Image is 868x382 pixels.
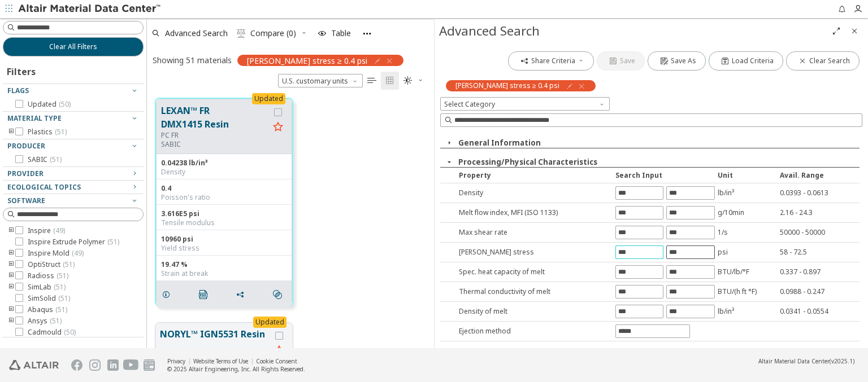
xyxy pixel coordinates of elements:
div: 2.16 - 24.3 [780,208,860,217]
button: PDF Download [194,283,218,306]
button: Close [845,22,863,40]
span: Inspire Mold [28,249,84,258]
div: psi [718,247,778,257]
i:  [385,76,394,85]
i: toogle group [7,283,15,292]
span: ( 50 ) [59,99,71,109]
span: Inspire Extrude Polymer [28,238,119,247]
i: toogle group [7,271,15,280]
i: toogle group [7,260,15,269]
span: Cadmould [28,328,76,337]
div: Tensile modulus [161,218,287,227]
span: Material Type [7,113,62,123]
i: toogle group [7,128,15,137]
button: Favorite [269,118,287,137]
button: Clear Search [786,51,860,71]
div: [PERSON_NAME] stress [453,247,613,257]
i: toogle group [7,226,15,235]
button: Similar search [268,283,292,306]
div: (v2025.1) [758,357,854,365]
div: grid [147,90,434,349]
button: Save As [648,51,706,71]
div: 0.4 [161,184,287,193]
button: Load Criteria [709,51,783,71]
span: ( 51 ) [63,260,75,269]
span: ( 51 ) [50,155,62,164]
span: Ecological Topics [7,182,81,192]
span: ( 51 ) [58,293,70,303]
span: ( 51 ) [55,305,67,314]
span: Producer [7,141,45,151]
span: Ansys [28,317,62,326]
span: [PERSON_NAME] stress ≥ 0.4 psi [247,55,367,65]
div: BTU/(h ft °F) [718,287,778,296]
span: Save As [671,56,696,65]
div: Density [453,188,613,197]
span: ( 51 ) [54,282,66,292]
button: Software [3,194,144,208]
span: ( 49 ) [72,248,84,258]
span: Share Criteria [531,56,575,65]
div: Filters [3,56,41,84]
button: Close [440,138,458,148]
i:  [237,29,246,38]
a: Cookie Consent [256,357,297,365]
span: Software [7,196,45,205]
button: Table View [363,72,381,90]
div: Density of melt [453,306,613,316]
span: ( 51 ) [55,127,67,137]
button: Details [157,283,180,306]
button: Producer [3,139,144,153]
span: Inspire [28,226,65,235]
i:  [403,76,413,85]
div: © 2025 Altair Engineering, Inc. All Rights Reserved. [167,365,305,373]
i:  [273,290,282,299]
span: [PERSON_NAME] stress ≥ 0.4 psi [455,81,559,91]
button: General Information [458,138,541,148]
div: Density [161,168,287,177]
div: Updated [252,93,285,104]
div: Avail. Range [780,170,860,180]
button: Full Screen [827,22,845,40]
div: PC FR [161,131,269,140]
span: ( 51 ) [57,271,68,280]
img: Altair Material Data Center [18,3,162,15]
i: toogle group [7,305,15,314]
div: Poisson's ratio [161,193,287,202]
span: Clear Search [809,56,850,65]
div: g/10min [718,208,778,217]
div: 0.04238 lb/in³ [161,159,287,168]
div: Thermal conductivity of melt [453,287,613,296]
button: Share [231,283,254,306]
div: 0.0393 - 0.0613 [780,188,860,197]
div: Melt flow index , MFI (ISO 1133) [453,208,613,217]
span: Altair Material Data Center [758,357,830,365]
button: Tile View [381,72,399,90]
button: Ecological Topics [3,181,144,194]
button: Theme [399,72,428,90]
div: 0.0988 - 0.247 [780,287,860,296]
div: Showing 51 materials [153,55,232,65]
div: Ejection method [453,326,613,336]
div: 50000 - 50000 [780,227,860,237]
button: Close [440,157,458,167]
span: ( 49 ) [53,226,65,235]
span: Radioss [28,271,68,280]
span: ( 51 ) [107,237,119,247]
div: Advanced Search [439,22,827,40]
button: Save [597,51,645,71]
div: Updated [253,317,287,328]
button: Processing/Physical Characteristics [458,157,597,167]
div: 1/s [718,227,778,237]
span: ( 51 ) [50,316,62,326]
div: 3.616E5 psi [161,209,287,218]
span: Select Category [440,97,610,111]
button: Material Type [3,112,144,125]
span: OptiStruct [28,260,75,269]
div: lb/in³ [718,306,778,316]
span: Save [620,56,635,65]
span: Provider [7,169,44,178]
span: SimLab [28,283,66,292]
div: Unit System [278,74,363,87]
i: toogle group [7,317,15,326]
